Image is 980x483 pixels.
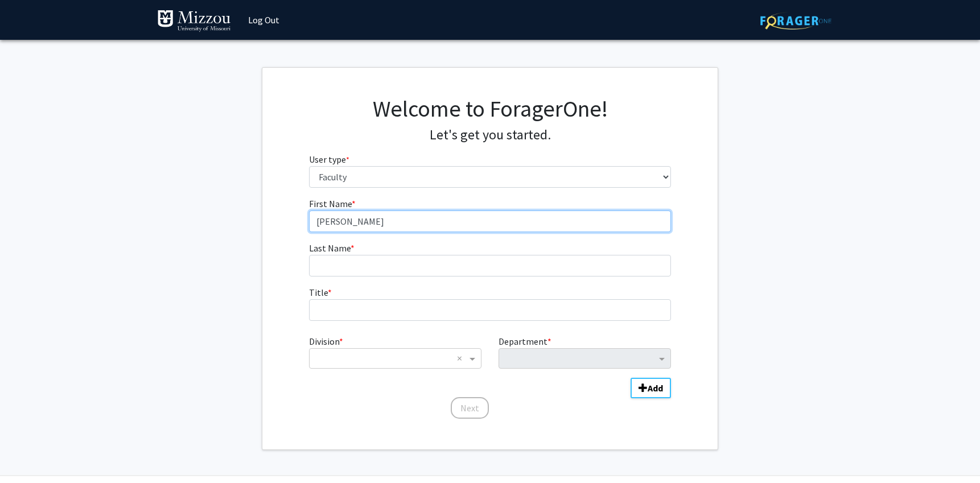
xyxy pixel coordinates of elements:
[499,348,671,369] ng-select: Department
[309,152,349,166] label: User type
[9,432,48,474] iframe: Chat
[631,378,671,398] button: Add Division/Department
[309,348,481,369] ng-select: Division
[157,10,231,32] img: University of Missouri Logo
[309,242,351,254] span: Last Name
[309,95,672,122] h1: Welcome to ForagerOne!
[648,382,663,394] b: Add
[457,352,467,365] span: Clear all
[309,198,352,209] span: First Name
[760,12,831,30] img: ForagerOne Logo
[300,335,490,369] div: Division
[309,127,672,143] h4: Let's get you started.
[490,335,680,369] div: Department
[451,397,489,419] button: Next
[309,287,328,298] span: Title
